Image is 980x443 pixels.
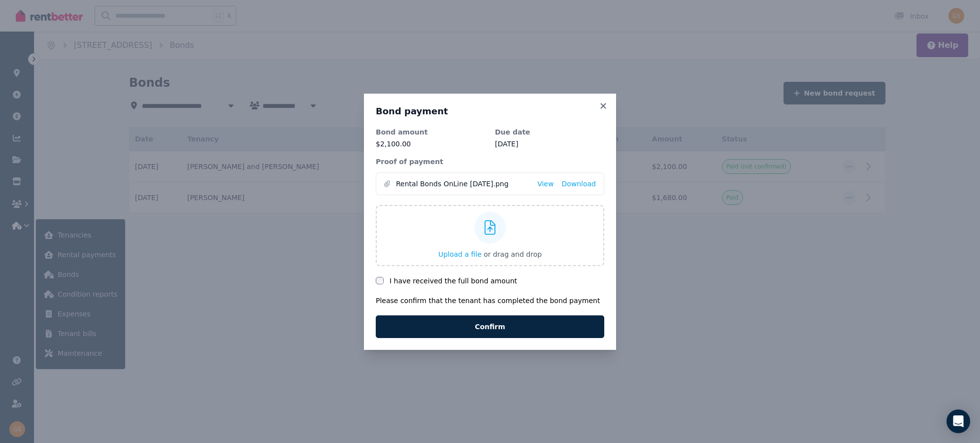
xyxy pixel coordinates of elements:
[390,276,517,286] label: I have received the full bond amount
[495,139,604,149] dd: [DATE]
[495,127,604,137] dt: Due date
[376,127,485,137] dt: Bond amount
[947,409,970,433] div: Open Intercom Messenger
[561,179,596,189] a: Download
[376,315,604,338] button: Confirm
[396,179,529,189] span: Rental Bonds OnLine [DATE].png
[376,296,604,306] p: Please confirm that the tenant has completed the bond payment
[438,249,542,259] button: Upload a file or drag and drop
[484,250,542,258] span: or drag and drop
[376,105,604,117] h3: Bond payment
[376,157,604,167] dt: Proof of payment
[537,179,554,189] a: View
[438,250,482,258] span: Upload a file
[376,139,485,149] p: $2,100.00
